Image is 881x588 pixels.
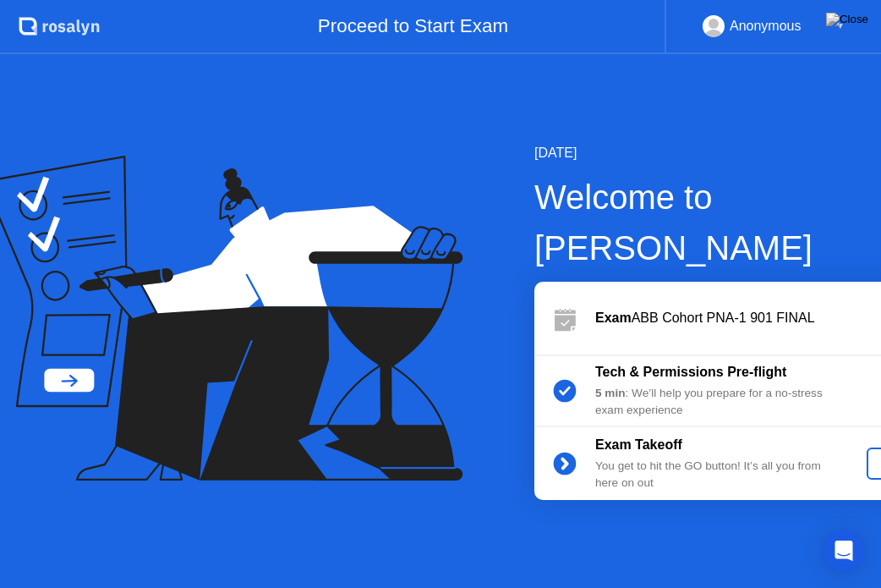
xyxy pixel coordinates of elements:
div: You get to hit the GO button! It’s all you from here on out [595,458,839,492]
b: 5 min [595,387,626,399]
div: : We’ll help you prepare for a no-stress exam experience [595,385,839,420]
b: Exam [595,310,632,325]
b: Exam Takeoff [595,437,682,452]
div: Open Intercom Messenger [824,530,864,571]
div: Anonymous [730,15,802,37]
img: Close [826,13,868,26]
b: Tech & Permissions Pre-flight [595,365,786,379]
